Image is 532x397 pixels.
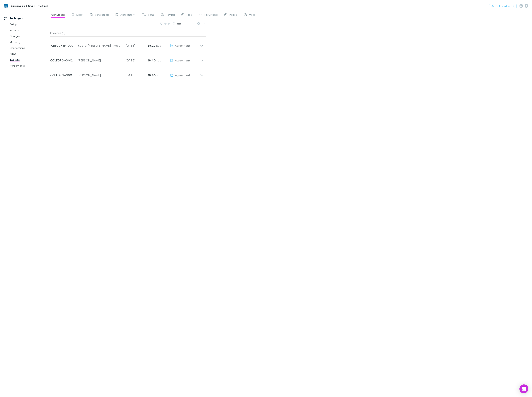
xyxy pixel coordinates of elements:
span: Agreement [175,73,190,77]
div: WBEC0N5H-0001xCarol [PERSON_NAME] - Rechargly[DATE]55.20 NZDAgreement [47,37,207,51]
div: Open Intercom Messenger [519,384,528,393]
span: NZD [156,59,161,62]
p: OIXJFDPO-0001 [50,73,78,77]
strong: 18.40 [148,73,156,77]
span: All invoices [51,13,65,18]
span: NZD [156,44,161,47]
p: [DATE] [126,73,148,77]
span: Refunded [205,13,218,18]
div: [PERSON_NAME] [78,73,122,77]
span: Sent [148,13,154,18]
a: Invoices [6,57,54,63]
p: [DATE] [126,58,148,63]
span: Void [249,13,255,18]
a: Imports [6,27,54,33]
div: OIXJFDPO-0002[PERSON_NAME][DATE]18.40 NZDAgreement [47,51,207,66]
a: Charges [6,33,54,39]
a: Connections [6,45,54,51]
div: OIXJFDPO-0001[PERSON_NAME][DATE]18.40 NZDAgreement [47,66,207,81]
button: Filter [158,21,172,26]
span: Scheduled [95,13,109,18]
a: Recharges [1,15,54,21]
span: Agreement [120,13,136,18]
a: Mapping [6,39,54,45]
p: OIXJFDPO-0002 [50,58,78,63]
span: Paying [166,13,175,18]
a: Setup [6,21,54,27]
span: Agreement [175,44,190,47]
a: Business One Limited [1,1,50,10]
span: Draft [76,13,84,18]
img: Business One Limited's Logo [4,4,8,8]
h3: Business One Limited [10,4,48,8]
span: Agreement [175,58,190,62]
span: Failed [229,13,237,18]
span: NZD [156,74,161,77]
p: [DATE] [126,43,148,48]
a: Agreements [6,63,54,69]
button: Got Feedback? [489,4,516,8]
span: Paid [187,13,192,18]
p: WBEC0N5H-0001 [50,43,78,48]
strong: 55.20 [148,44,156,47]
div: xCarol [PERSON_NAME] - Rechargly [78,43,122,48]
strong: 18.40 [148,58,156,62]
a: Billing [6,51,54,57]
div: [PERSON_NAME] [78,58,122,63]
